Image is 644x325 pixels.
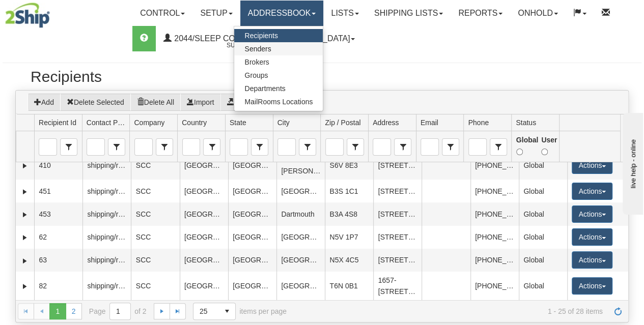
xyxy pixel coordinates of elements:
td: [GEOGRAPHIC_DATA] [180,202,228,225]
td: filter cell [82,131,130,162]
td: [GEOGRAPHIC_DATA] [228,180,276,202]
span: Phone [468,117,488,128]
a: Setup [192,1,240,26]
td: filter cell [559,131,620,162]
img: logo2044.jpg [5,3,50,28]
td: [GEOGRAPHIC_DATA] [276,249,325,272]
td: [GEOGRAPHIC_DATA] [180,151,228,180]
a: Expand [20,232,30,243]
td: [PHONE_NUMBER] [470,226,519,249]
button: Actions [572,251,612,269]
span: Email [442,138,459,156]
td: 82 [34,272,82,300]
span: select [108,139,125,155]
td: Global [519,272,567,300]
a: Expand [20,161,30,171]
span: Brokers [244,58,269,66]
td: [GEOGRAPHIC_DATA] [228,151,276,180]
td: filter cell [34,131,82,162]
span: Page of 2 [89,303,147,320]
input: User [541,149,548,155]
input: Email [421,139,438,155]
td: N5X 4C5 [325,249,373,272]
a: Senders [234,42,323,55]
a: 2044/Sleep Country [GEOGRAPHIC_DATA] Support: 1-855-55-2SHIP [156,26,362,51]
td: 453 [34,202,82,225]
span: 25 [200,306,213,316]
td: [PHONE_NUMBER] [470,272,519,300]
td: [GEOGRAPHIC_DATA] [276,272,325,300]
td: 451 [34,180,82,202]
td: filter cell [511,131,559,162]
a: Groups [234,69,323,82]
input: Zip / Postal [326,139,343,155]
td: SCC [131,151,179,180]
input: Global [516,149,523,155]
td: [STREET_ADDRESS] [373,249,422,272]
td: [STREET_ADDRESS] [373,226,422,249]
td: filter cell [177,131,225,162]
span: Contact Person [87,117,126,128]
span: Recipient Id [39,117,76,128]
td: [STREET_ADDRESS] [373,180,422,202]
td: SCC [131,226,179,249]
td: shipping/receiving [82,151,131,180]
td: B3S 1C1 [325,180,373,202]
div: grid toolbar [16,91,628,114]
td: [STREET_ADDRESS] [373,151,422,180]
span: Country [182,117,207,128]
button: Delete All [130,94,181,111]
td: [GEOGRAPHIC_DATA] [276,226,325,249]
span: Contact Person [108,138,125,156]
span: Recipients [244,32,277,40]
td: [PHONE_NUMBER] [470,180,519,202]
td: Global [519,249,567,272]
td: Global [519,202,567,225]
td: 63 [34,249,82,272]
td: filter cell [129,131,177,162]
span: Departments [244,84,285,93]
td: [GEOGRAPHIC_DATA] [228,249,276,272]
button: Export to CSV [220,94,286,111]
button: Actions [572,183,612,200]
span: Status [516,117,536,128]
a: Go to the last page [170,303,186,319]
td: [PHONE_NUMBER] [470,151,519,180]
span: State [230,117,246,128]
td: SCC [131,249,179,272]
td: filter cell [225,131,273,162]
td: [GEOGRAPHIC_DATA] [228,272,276,300]
td: shipping/receiving [82,272,131,300]
label: Global [516,134,539,157]
td: 1657-[STREET_ADDRESS] [373,272,422,300]
a: Refresh [610,303,626,319]
a: Go to the next page [154,303,170,319]
a: Expand [20,187,30,197]
td: Dartmouth [276,202,325,225]
a: MailRooms Locations [234,95,323,108]
input: State [230,139,247,155]
td: 410 [34,151,82,180]
span: select [299,139,316,155]
span: items per page [193,303,287,320]
td: [GEOGRAPHIC_DATA] [180,272,228,300]
td: shipping/receiving [82,202,131,225]
td: [PHONE_NUMBER] [470,249,519,272]
input: Country [183,139,200,155]
span: select [442,139,459,155]
input: Address [373,139,390,155]
td: filter cell [273,131,321,162]
span: select [219,303,235,319]
td: B3A 4S8 [325,202,373,225]
td: T6N 0B1 [325,272,373,300]
td: [GEOGRAPHIC_DATA] [180,226,228,249]
span: select [347,139,363,155]
span: select [490,139,507,155]
label: User [541,134,557,157]
button: Actions [572,228,612,246]
td: filter cell [368,131,416,162]
td: [GEOGRAPHIC_DATA] [228,202,276,225]
td: Prince [PERSON_NAME] [276,151,325,180]
div: live help - online [8,9,94,16]
button: Add [27,94,61,111]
